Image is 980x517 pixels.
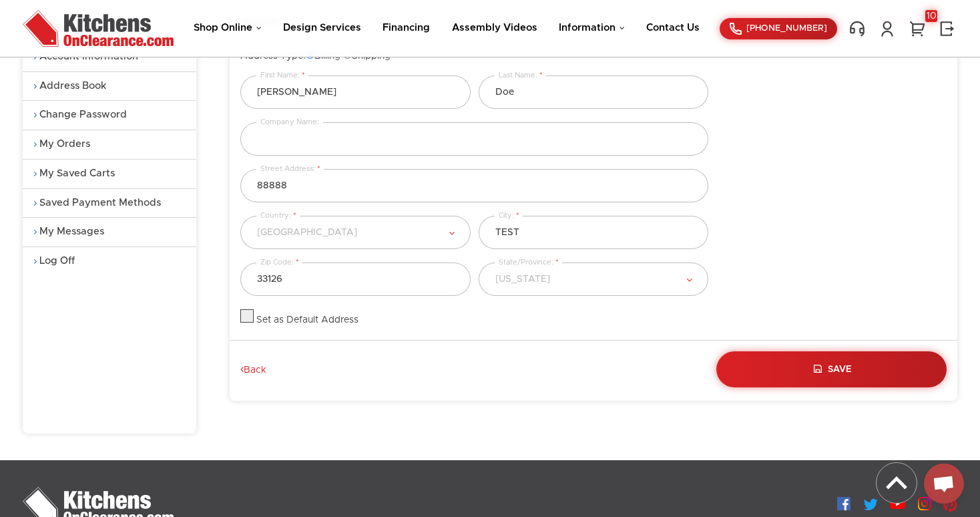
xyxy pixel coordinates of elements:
a: Log Off [23,247,196,276]
img: Facebook [837,497,850,510]
img: Instagram [918,497,931,510]
a: [PHONE_NUMBER] [720,18,837,39]
img: Back to top [877,463,917,503]
span: [PHONE_NUMBER] [746,24,827,33]
img: Kitchens On Clearance [23,10,174,47]
a: My Orders [23,130,196,159]
a: Information [559,23,625,33]
div: 10 [925,10,937,22]
a: Contact Us [646,23,700,33]
a: Open chat [924,464,964,504]
a: My Saved Carts [23,160,196,188]
a: Design Services [283,23,361,33]
a: Address Book [23,72,196,101]
a: Saved Payment Methods [23,189,196,218]
a: 10 [907,20,927,37]
a: Change Password [23,101,196,130]
a: Back [240,365,266,377]
label: Shipping [343,51,391,61]
a: Assembly Videos [452,23,537,33]
button: Save [716,351,947,387]
span: Save [828,365,851,374]
a: Shop Online [194,23,262,33]
a: Financing [383,23,430,33]
div: Set as Default Address [256,315,358,327]
a: My Messages [23,218,196,246]
label: Billing [306,51,340,61]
